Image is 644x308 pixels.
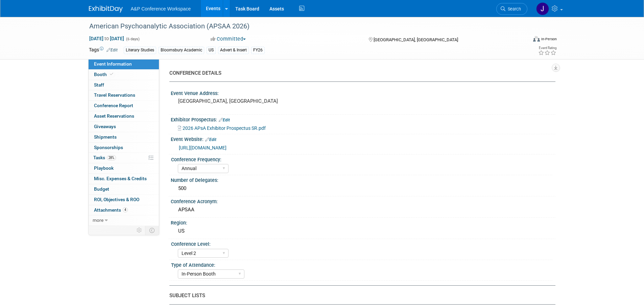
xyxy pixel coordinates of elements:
[131,6,191,11] span: A&P Conference Workspace
[89,184,159,194] a: Budget
[171,196,555,205] div: Conference Acronym:
[207,47,216,54] div: US
[176,205,550,215] div: APSAA
[89,122,159,132] a: Giveaways
[94,103,133,108] span: Conference Report
[205,137,216,142] a: Edit
[94,207,128,213] span: Attachments
[103,36,110,41] span: to
[89,153,159,163] a: Tasks28%
[93,155,116,160] span: Tasks
[94,72,115,77] span: Booth
[110,72,113,76] i: Booth reservation complete
[171,218,555,226] div: Region:
[89,205,159,215] a: Attachments4
[89,111,159,121] a: Asset Reservations
[171,155,552,163] div: Conference Frequency:
[171,115,555,123] div: Exhibitor Prospectus:
[94,134,117,140] span: Shipments
[171,88,555,97] div: Event Venue Address:
[169,292,550,299] div: SUBJECT LISTS
[541,37,557,42] div: In-Person
[159,47,204,54] div: Bloomsbury Academic
[94,176,147,181] span: Misc. Expenses & Credits
[134,226,145,235] td: Personalize Event Tab Strip
[89,80,159,90] a: Staff
[125,37,140,41] span: (6 days)
[171,239,552,247] div: Conference Level:
[179,145,226,150] a: [URL][DOMAIN_NAME]
[176,226,550,236] div: US
[94,92,135,98] span: Travel Reservations
[89,143,159,153] a: Sponsorships
[89,215,159,226] a: more
[89,59,159,69] a: Event Information
[536,2,549,15] img: Julie Kirsch
[124,47,156,54] div: Literary Studies
[89,174,159,184] a: Misc. Expenses & Credits
[219,118,230,122] a: Edit
[176,183,550,194] div: 500
[538,46,556,50] div: Event Rating
[178,98,324,104] pre: [GEOGRAPHIC_DATA], [GEOGRAPHIC_DATA]
[94,113,134,119] span: Asset Reservations
[89,101,159,111] a: Conference Report
[178,125,266,131] a: 2026 APsA Exhibitor Prospectus SR.pdf
[251,47,265,54] div: FY26
[169,70,550,77] div: CONFERENCE DETAILS
[89,163,159,173] a: Playbook
[183,125,266,131] span: 2026 APsA Exhibitor Prospectus SR.pdf
[89,90,159,100] a: Travel Reservations
[94,197,139,202] span: ROI, Objectives & ROO
[89,6,123,13] img: ExhibitDay
[107,155,116,160] span: 28%
[89,46,118,54] td: Tags
[89,195,159,205] a: ROI, Objectives & ROO
[208,35,248,43] button: Committed
[145,226,159,235] td: Toggle Event Tabs
[374,37,458,42] span: [GEOGRAPHIC_DATA], [GEOGRAPHIC_DATA]
[94,61,132,67] span: Event Information
[89,70,159,80] a: Booth
[94,165,114,171] span: Playbook
[93,217,103,223] span: more
[94,145,123,150] span: Sponsorships
[171,134,555,143] div: Event Website:
[533,36,540,42] img: Format-Inperson.png
[89,35,124,42] span: [DATE] [DATE]
[94,186,109,192] span: Budget
[487,35,557,45] div: Event Format
[496,3,527,15] a: Search
[218,47,249,54] div: Advert & Insert
[505,6,521,11] span: Search
[89,132,159,142] a: Shipments
[106,48,118,52] a: Edit
[94,124,116,129] span: Giveaways
[94,82,104,88] span: Staff
[87,20,517,32] div: American Psychoanalytic Association (APSAA 2026)
[123,207,128,212] span: 4
[171,260,552,268] div: Type of Attendance:
[171,175,555,184] div: Number of Delegates:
